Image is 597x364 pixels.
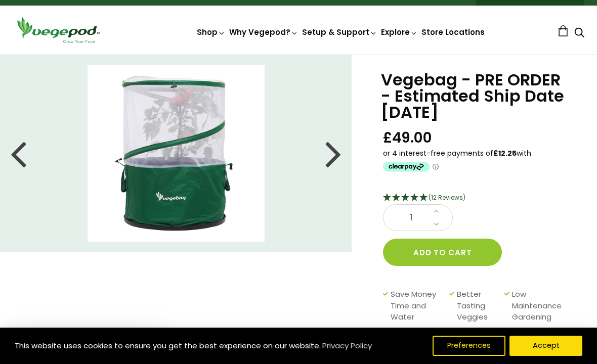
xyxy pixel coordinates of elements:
[431,218,442,231] a: Decrease quantity by 1
[383,128,432,147] span: £49.00
[321,337,373,355] a: Privacy Policy (opens in a new tab)
[381,27,417,37] a: Explore
[421,27,485,37] a: Store Locations
[574,28,584,39] a: Search
[15,340,321,351] span: This website uses cookies to ensure you get the best experience on our website.
[88,65,265,242] img: Vegebag - PRE ORDER - Estimated Ship Date OCTOBER 1ST
[433,336,505,356] button: Preferences
[229,27,298,37] a: Why Vegepod?
[431,205,442,218] a: Increase quantity by 1
[383,192,572,205] div: 4.92 Stars - 12 Reviews
[383,239,502,266] button: Add to cart
[509,336,582,356] button: Accept
[394,211,428,224] span: 1
[391,289,444,323] span: Save Money Time and Water
[13,16,104,44] img: Vegepod
[381,72,572,120] h1: Vegebag - PRE ORDER - Estimated Ship Date [DATE]
[512,289,567,323] span: Low Maintenance Gardening
[302,27,377,37] a: Setup & Support
[429,193,465,202] span: (12 Reviews)
[457,289,499,323] span: Better Tasting Veggies
[197,27,225,37] a: Shop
